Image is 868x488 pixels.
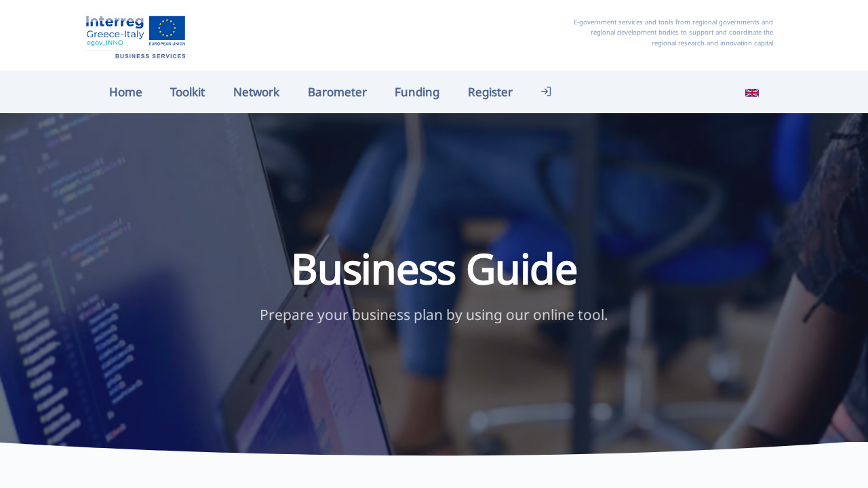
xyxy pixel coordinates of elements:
p: Prepare your business plan by using our online tool. [212,304,655,327]
a: Home [95,77,157,106]
img: Home [81,10,190,60]
a: Network [219,77,294,106]
a: Toolkit [157,77,220,106]
a: Funding [380,77,454,106]
img: en_flag.svg [745,86,759,100]
h1: Business Guide [212,243,655,293]
a: Barometer [294,77,381,106]
a: Register [454,77,527,106]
